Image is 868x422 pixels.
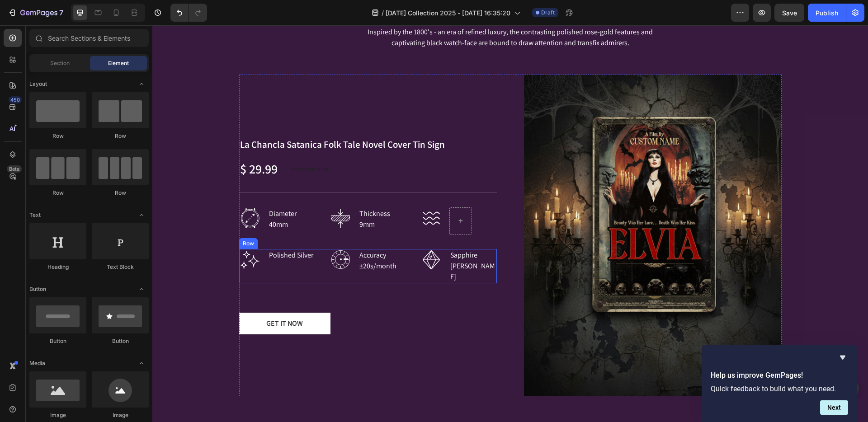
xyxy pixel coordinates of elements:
[87,224,108,245] img: Alt Image
[29,132,86,140] div: Row
[177,182,199,204] img: Alt Image
[711,352,848,415] div: Help us improve GemPages!
[268,182,290,204] img: Alt Image
[4,4,67,22] button: 7
[207,225,253,246] p: Accuracy ±20s/month
[816,8,838,18] div: Publish
[29,337,86,345] div: Button
[29,80,47,88] span: Layout
[711,384,848,393] p: Quick feedback to build what you need.
[134,356,149,370] span: Toggle open
[92,189,149,197] div: Row
[7,165,22,173] div: Beta
[29,211,41,219] span: Text
[108,59,129,67] span: Element
[170,4,207,22] div: Undo/Redo
[29,263,86,271] div: Heading
[29,285,46,293] span: Button
[782,9,797,17] span: Save
[774,4,804,22] button: Save
[134,282,149,296] span: Toggle open
[92,132,149,140] div: Row
[268,224,290,245] img: Alt Image
[372,49,629,371] img: gempages_490500299719443603-b9bfec81-47c0-4fda-a140-ecc1f96bc0c9.jpg
[298,225,344,257] p: Sapphire [PERSON_NAME]
[59,7,63,18] p: 7
[29,189,86,197] div: Row
[117,225,161,235] p: Polished Silver
[837,352,848,363] button: Hide survey
[382,8,384,18] span: /
[92,263,149,271] div: Text Block
[820,400,848,415] button: Next question
[29,359,45,367] span: Media
[114,293,151,304] div: GET IT NOW
[87,287,178,309] button: GET IT NOW
[134,208,149,222] span: Toggle open
[92,411,149,419] div: Image
[152,25,868,422] iframe: Design area
[9,96,22,103] div: 450
[134,77,149,91] span: Toggle open
[541,9,555,17] span: Draft
[29,29,149,47] input: Search Sections & Elements
[177,224,199,245] img: Alt Image
[29,411,86,419] div: Image
[50,59,70,67] span: Section
[711,370,848,381] h2: Help us improve GemPages!
[92,337,149,345] div: Button
[89,214,104,222] div: Row
[808,4,846,22] button: Publish
[207,183,253,205] p: Thickness 9mm
[386,8,510,18] span: [DATE] Collection 2025 - [DATE] 16:35:20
